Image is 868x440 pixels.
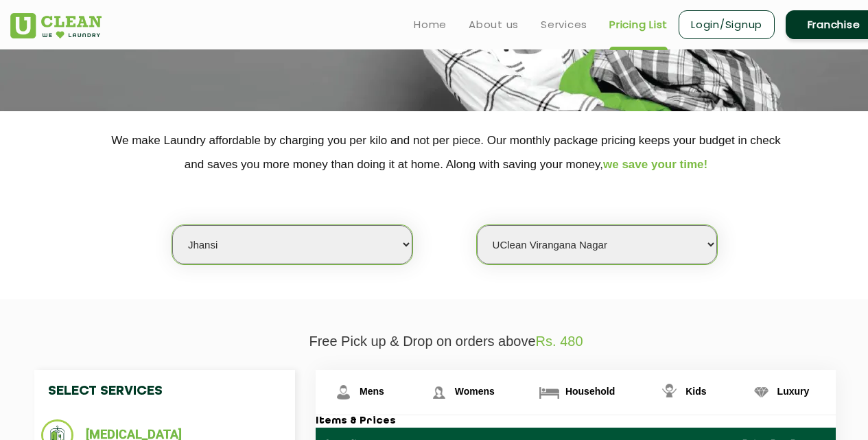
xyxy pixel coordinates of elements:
h4: Select Services [34,370,295,413]
span: Mens [360,386,384,397]
span: Kids [685,386,706,397]
a: Services [541,16,587,33]
img: UClean Laundry and Dry Cleaning [10,13,102,38]
span: Rs. 480 [536,334,583,349]
a: Login/Signup [679,10,775,39]
span: we save your time! [603,158,707,171]
h3: Items & Prices [316,415,836,428]
img: Kids [657,380,681,404]
img: Womens [427,380,451,404]
a: Home [414,16,447,33]
span: Luxury [777,386,810,397]
img: Luxury [749,380,773,404]
a: About us [469,16,519,33]
span: Womens [455,386,495,397]
img: Mens [331,380,355,404]
span: Household [565,386,615,397]
img: Household [537,380,561,404]
a: Pricing List [609,16,668,33]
